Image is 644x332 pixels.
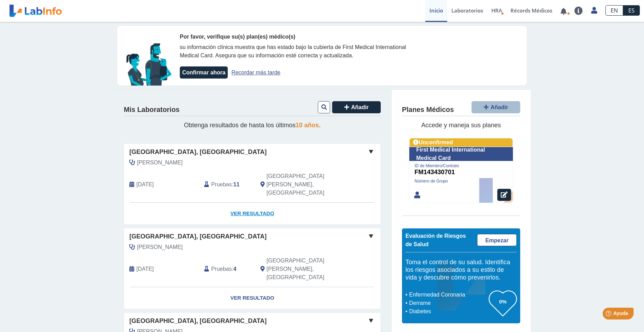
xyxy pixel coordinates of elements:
h5: Toma el control de su salud. Identifica los riesgos asociados a su estilo de vida y descubre cómo... [405,259,517,281]
a: Recordar más tarde [231,70,280,75]
span: Rivera Ortiz, Ferdinand [137,243,183,251]
h4: Planes Médicos [402,106,454,114]
h3: 0% [489,297,517,306]
span: [GEOGRAPHIC_DATA], [GEOGRAPHIC_DATA] [129,316,267,326]
span: Evaluación de Riesgos de Salud [405,233,466,247]
a: Ver Resultado [124,203,380,225]
button: Añadir [472,101,520,113]
a: ES [623,5,640,16]
button: Confirmar ahora [180,66,228,79]
span: [GEOGRAPHIC_DATA], [GEOGRAPHIC_DATA] [129,232,267,241]
div: Por favor, verifique su(s) plan(es) médico(s) [180,33,427,41]
span: [GEOGRAPHIC_DATA], [GEOGRAPHIC_DATA] [129,147,267,157]
span: Empezar [485,237,509,243]
b: 11 [233,181,240,187]
button: Añadir [332,101,381,113]
span: HRA [491,7,502,14]
span: su información clínica muestra que has estado bajo la cubierta de First Medical International Med... [180,44,406,58]
span: Pruebas [211,265,232,273]
b: 4 [233,266,236,272]
li: Derrame [407,299,489,307]
span: 2025-08-11 [136,265,154,273]
span: San Juan, PR [267,257,344,282]
div: : [199,172,255,197]
span: 10 años [296,122,319,129]
span: Accede y maneja sus planes [421,122,501,129]
span: Obtenga resultados de hasta los últimos . [184,122,321,129]
div: : [199,257,255,282]
span: Añadir [351,104,369,110]
span: Leon Figueroa, Hector [137,159,183,167]
iframe: Help widget launcher [582,305,636,324]
h4: Mis Laboratorios [124,106,179,114]
span: San Juan, PR [267,172,344,197]
span: Pruebas [211,180,232,189]
li: Enfermedad Coronaria [407,291,489,299]
a: EN [605,5,623,16]
li: Diabetes [407,307,489,316]
span: 2025-09-12 [136,180,154,189]
span: Añadir [491,104,508,110]
a: Empezar [477,234,517,246]
a: Ver Resultado [124,287,380,309]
